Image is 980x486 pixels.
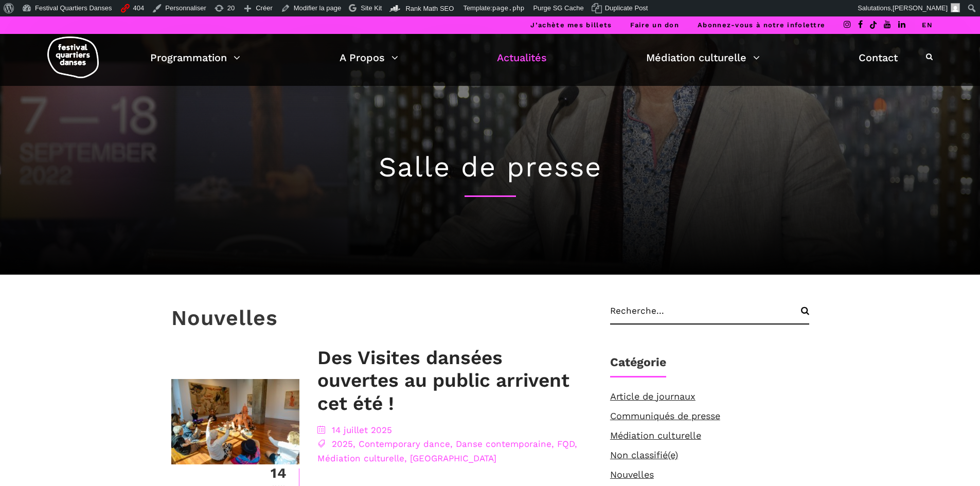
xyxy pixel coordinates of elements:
[171,379,300,464] img: 20240905-9595
[353,439,355,449] span: ,
[893,4,948,12] span: [PERSON_NAME]
[456,439,551,449] a: Danse contemporaine
[859,49,898,66] a: Contact
[922,21,933,29] a: EN
[610,430,701,441] a: Médiation culturelle
[332,439,353,449] a: 2025
[171,305,278,331] h3: Nouvelles
[317,347,569,415] a: Des Visites dansées ouvertes au public arrivent cet été !
[332,425,392,435] a: 14 juillet 2025
[492,4,525,12] span: page.php
[610,355,666,377] h1: Catégorie
[47,37,99,78] img: logo-fqd-med
[497,49,547,66] a: Actualités
[610,305,809,325] input: Recherche...
[150,49,240,66] a: Programmation
[171,151,809,184] h1: Salle de presse
[610,469,654,480] a: Nouvelles
[340,49,398,66] a: A Propos
[557,439,575,449] a: FQD
[698,21,825,29] a: Abonnez-vous à notre infolettre
[630,21,679,29] a: Faire un don
[359,439,450,449] a: Contemporary dance
[269,466,289,480] div: 14
[404,453,407,463] span: ,
[610,410,720,421] a: Communiqués de presse
[610,391,696,402] a: Article de journaux
[646,49,760,66] a: Médiation culturelle
[405,5,454,12] span: Rank Math SEO
[410,453,496,463] a: [GEOGRAPHIC_DATA]
[530,21,612,29] a: J’achète mes billets
[551,439,554,449] span: ,
[575,439,577,449] span: ,
[610,449,678,460] a: Non classifié(e)
[361,4,382,12] span: Site Kit
[450,439,453,449] span: ,
[317,453,404,463] a: Médiation culturelle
